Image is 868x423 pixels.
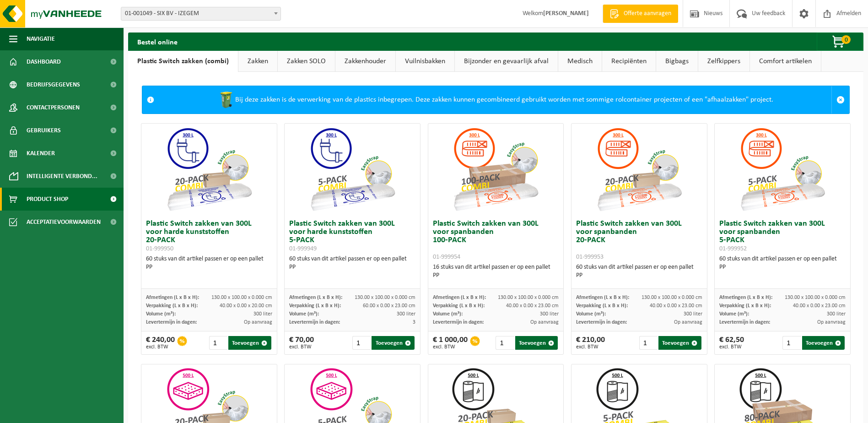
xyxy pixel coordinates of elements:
span: Offerte aanvragen [621,9,674,18]
span: Acceptatievoorwaarden [27,211,101,233]
span: Volume (m³): [146,311,176,317]
span: excl. BTW [433,344,468,350]
div: PP [719,263,846,271]
span: 01-999949 [289,245,317,252]
a: Sluit melding [831,86,849,114]
input: 1 [639,336,658,350]
span: 40.00 x 0.00 x 23.00 cm [650,303,702,309]
div: PP [433,271,559,280]
a: Recipiënten [602,51,656,72]
span: excl. BTW [289,344,314,350]
div: PP [576,271,702,280]
span: Navigatie [27,27,55,50]
div: € 62,50 [719,336,744,350]
div: € 1 000,00 [433,336,468,350]
span: 01-999950 [146,245,173,252]
h3: Plastic Switch zakken van 300L voor spanbanden 20-PACK [576,220,702,261]
h3: Plastic Switch zakken van 300L voor harde kunststoffen 5-PACK [289,220,415,253]
img: WB-0240-HPE-GN-50.png [217,91,235,109]
span: Volume (m³): [289,311,319,317]
a: Bijzonder en gevaarlijk afval [455,51,558,72]
img: 01-999954 [450,124,541,215]
span: 300 liter [684,311,702,317]
span: 3 [413,320,415,325]
span: 0 [841,35,851,44]
span: Op aanvraag [530,320,559,325]
a: Vuilnisbakken [396,51,454,72]
span: Levertermijn in dagen: [719,320,770,325]
span: 40.00 x 0.00 x 20.00 cm [220,303,272,309]
span: 40.00 x 0.00 x 23.00 cm [506,303,559,309]
span: Verpakking (L x B x H): [433,303,485,309]
span: 40.00 x 0.00 x 23.00 cm [793,303,846,309]
span: 130.00 x 100.00 x 0.000 cm [785,295,846,300]
img: 01-999949 [307,124,398,215]
a: Offerte aanvragen [603,5,678,23]
div: € 240,00 [146,336,175,350]
span: 01-001049 - SIX BV - IZEGEM [121,7,280,20]
span: 300 liter [397,311,415,317]
div: 60 stuks van dit artikel passen er op een pallet [719,255,846,271]
a: Medisch [558,51,602,72]
img: 01-999952 [737,124,828,215]
div: PP [289,263,415,271]
span: 300 liter [253,311,272,317]
span: Levertermijn in dagen: [433,320,484,325]
span: Levertermijn in dagen: [576,320,627,325]
span: Verpakking (L x B x H): [719,303,771,309]
span: 01-999953 [576,254,604,260]
span: Intelligente verbond... [27,165,97,188]
span: Afmetingen (L x B x H): [433,295,486,300]
span: 300 liter [540,311,559,317]
button: 0 [817,33,863,51]
span: 130.00 x 100.00 x 0.000 cm [211,295,272,300]
strong: [PERSON_NAME] [543,10,589,17]
span: Dashboard [27,50,61,73]
div: PP [146,263,272,271]
span: Op aanvraag [244,320,272,325]
div: 16 stuks van dit artikel passen er op een pallet [433,263,559,280]
span: 60.00 x 0.00 x 23.00 cm [363,303,415,309]
button: Toevoegen [658,336,701,350]
span: excl. BTW [719,344,744,350]
div: € 70,00 [289,336,314,350]
span: 130.00 x 100.00 x 0.000 cm [355,295,415,300]
button: Toevoegen [228,336,271,350]
h3: Plastic Switch zakken van 300L voor harde kunststoffen 20-PACK [146,220,272,253]
span: 130.00 x 100.00 x 0.000 cm [642,295,702,300]
span: Kalender [27,142,55,165]
span: Volume (m³): [576,311,606,317]
a: Comfort artikelen [750,51,821,72]
span: Contactpersonen [27,96,80,119]
div: 60 stuks van dit artikel passen er op een pallet [289,255,415,271]
span: Levertermijn in dagen: [289,320,340,325]
span: Op aanvraag [817,320,846,325]
h3: Plastic Switch zakken van 300L voor spanbanden 5-PACK [719,220,846,253]
span: excl. BTW [576,344,605,350]
a: Zakken SOLO [278,51,335,72]
span: Afmetingen (L x B x H): [146,295,199,300]
input: 1 [496,336,514,350]
img: 01-999950 [163,124,255,215]
a: Bigbags [656,51,698,72]
div: € 210,00 [576,336,605,350]
span: Afmetingen (L x B x H): [289,295,342,300]
span: Product Shop [27,188,68,211]
span: 300 liter [827,311,846,317]
div: 60 stuks van dit artikel passen er op een pallet [146,255,272,271]
button: Toevoegen [372,336,414,350]
span: Levertermijn in dagen: [146,320,197,325]
span: Volume (m³): [433,311,463,317]
span: Verpakking (L x B x H): [289,303,341,309]
img: 01-999953 [593,124,685,215]
input: 1 [352,336,371,350]
span: excl. BTW [146,344,175,350]
span: 130.00 x 100.00 x 0.000 cm [498,295,559,300]
input: 1 [209,336,227,350]
span: Volume (m³): [719,311,749,317]
a: Zakken [238,51,277,72]
span: 01-999952 [719,245,747,252]
a: Plastic Switch zakken (combi) [128,51,238,72]
div: Bij deze zakken is de verwerking van de plastics inbegrepen. Deze zakken kunnen gecombineerd gebr... [159,86,831,114]
button: Toevoegen [802,336,845,350]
